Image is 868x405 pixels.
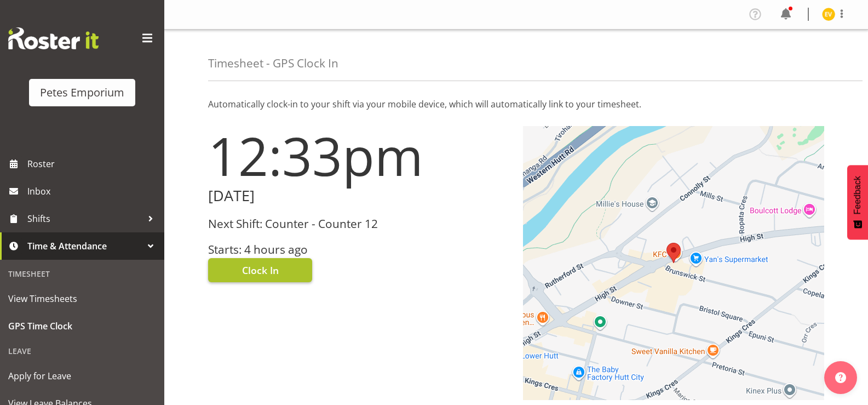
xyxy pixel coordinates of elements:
[40,84,124,101] div: Petes Emporium
[208,126,510,185] h1: 12:33pm
[835,372,846,383] img: help-xxl-2.png
[822,8,835,21] img: eva-vailini10223.jpg
[8,318,156,334] span: GPS Time Clock
[3,263,162,285] div: Timesheet
[8,368,156,384] span: Apply for Leave
[208,218,510,230] h3: Next Shift: Counter - Counter 12
[3,285,162,312] a: View Timesheets
[208,243,510,256] h3: Starts: 4 hours ago
[8,27,99,49] img: Rosterit website logo
[853,176,863,214] span: Feedback
[27,210,142,227] span: Shifts
[27,238,142,254] span: Time & Attendance
[208,258,312,282] button: Clock In
[8,290,156,307] span: View Timesheets
[3,362,162,390] a: Apply for Leave
[208,57,338,70] h4: Timesheet - GPS Clock In
[847,165,868,239] button: Feedback - Show survey
[27,183,159,199] span: Inbox
[208,187,510,204] h2: [DATE]
[208,98,824,111] p: Automatically clock-in to your shift via your mobile device, which will automatically link to you...
[3,312,162,340] a: GPS Time Clock
[27,156,159,172] span: Roster
[3,340,162,362] div: Leave
[242,263,279,277] span: Clock In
